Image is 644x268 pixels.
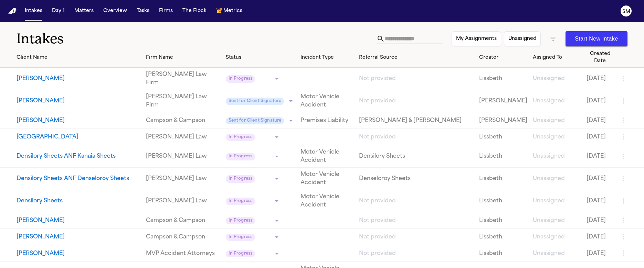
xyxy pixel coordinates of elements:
span: Unassigned [533,98,565,104]
span: In Progress [226,153,255,160]
a: View details for Jennifer Lopez [359,249,474,258]
a: View details for Hailey Galvan [146,116,220,125]
a: View details for Errol Wilson [479,233,527,241]
a: View details for Errol Wilson [359,233,474,241]
a: View details for Stephen Guinta [359,216,474,225]
div: Status [226,54,295,61]
a: View details for Densilory Sheets [533,197,581,205]
a: View details for Densilory Sheets [587,197,614,205]
a: View details for Ivrysh Hill [359,133,474,141]
div: Update intake status [226,96,295,106]
div: Update intake status [226,196,281,206]
a: View details for Lilliana Bernal [533,97,581,105]
span: Unassigned [533,134,565,140]
button: View details for Densilory Sheets ANF Denseloroy Sheets [17,175,140,183]
a: View details for CATHERINE ANDREU [146,70,220,87]
div: Update intake status [226,116,295,125]
a: View details for Errol Wilson [587,233,614,241]
div: Firm Name [146,54,220,61]
span: In Progress [226,234,255,241]
img: Finch Logo [8,8,17,14]
a: View details for Stephen Guinta [533,216,581,225]
a: View details for Jennifer Lopez [479,249,527,258]
a: View details for Ivrysh Hill [146,133,220,141]
span: Not provided [359,134,396,140]
button: View details for Lilliana Bernal [17,97,140,105]
span: Not provided [359,76,396,81]
button: crownMetrics [213,5,245,17]
a: View details for Densilory Sheets ANF Denseloroy Sheets [146,175,220,183]
button: Intakes [22,5,45,17]
a: View details for CATHERINE ANDREU [359,75,474,83]
span: Not provided [359,98,396,104]
div: Update intake status [226,216,281,225]
div: Incident Type [300,54,353,61]
a: View details for Stephen Guinta [479,216,527,225]
a: View details for Densilory Sheets ANF Denseloroy Sheets [587,175,614,183]
a: View details for Hailey Galvan [300,116,353,125]
span: Unassigned [533,154,565,159]
button: View details for Ivrysh Hill [17,133,140,141]
span: In Progress [226,250,255,258]
span: Not provided [359,198,396,204]
a: View details for Stephen Guinta [17,216,140,225]
button: View details for Errol Wilson [17,233,140,241]
a: View details for Densilory Sheets ANF Kanaia Sheets [300,148,353,165]
span: Unassigned [533,198,565,204]
a: View details for Lilliana Bernal [587,97,614,105]
a: Matters [72,5,96,17]
a: View details for CATHERINE ANDREU [587,75,614,83]
button: Overview [101,5,130,17]
span: Unassigned [533,176,565,181]
span: Sent for Client Signature [226,117,284,125]
span: Sent for Client Signature [226,98,284,105]
a: View details for Lilliana Bernal [146,93,220,109]
div: Update intake status [226,249,281,258]
div: Update intake status [226,152,281,161]
a: View details for Densilory Sheets [146,197,220,205]
a: View details for Hailey Galvan [587,116,614,125]
a: View details for Lilliana Bernal [359,97,474,105]
button: Tasks [134,5,152,17]
a: View details for Stephen Guinta [587,216,614,225]
button: Start New Intake [566,31,627,46]
a: View details for Errol Wilson [533,233,581,241]
button: View details for Hailey Galvan [17,116,140,125]
a: View details for Ivrysh Hill [587,133,614,141]
a: View details for Hailey Galvan [533,116,581,125]
span: Unassigned [533,76,565,81]
a: View details for Lilliana Bernal [300,93,353,109]
a: View details for Densilory Sheets ANF Kanaia Sheets [146,152,220,160]
div: Creator [479,54,527,61]
div: Update intake status [226,74,281,83]
a: View details for Densilory Sheets [17,197,140,205]
div: Created Date [587,50,614,65]
button: Unassigned [504,31,541,46]
div: Referral Source [359,54,474,61]
a: View details for Densilory Sheets [359,197,474,205]
button: The Flock [180,5,209,17]
a: Home [8,8,17,14]
a: View details for Stephen Guinta [146,216,220,225]
a: View details for Ivrysh Hill [533,133,581,141]
span: In Progress [226,217,255,225]
div: Client Name [17,54,140,61]
span: Unassigned [533,251,565,256]
span: Unassigned [533,118,565,123]
button: View details for CATHERINE ANDREU [17,75,140,83]
button: Firms [156,5,176,17]
button: My Assignments [452,31,501,46]
a: View details for Jennifer Lopez [533,249,581,258]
